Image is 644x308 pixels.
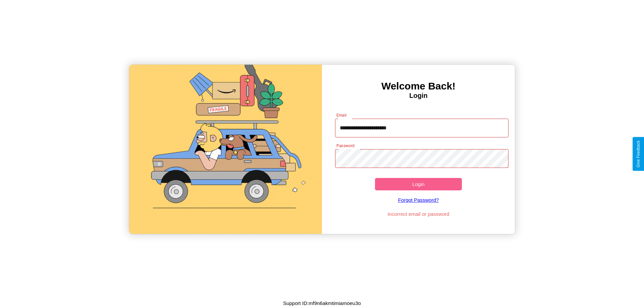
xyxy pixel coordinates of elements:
h3: Welcome Back! [322,80,515,92]
label: Email [336,112,347,118]
label: Password [336,143,354,148]
p: Support ID: mf9n6akmtimiamoeu3o [283,299,361,308]
a: Forgot Password? [332,190,505,209]
p: Incorrect email or password [332,209,505,219]
img: gif [129,65,322,234]
h4: Login [322,92,515,100]
div: Give Feedback [636,140,641,168]
button: Login [375,178,462,190]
